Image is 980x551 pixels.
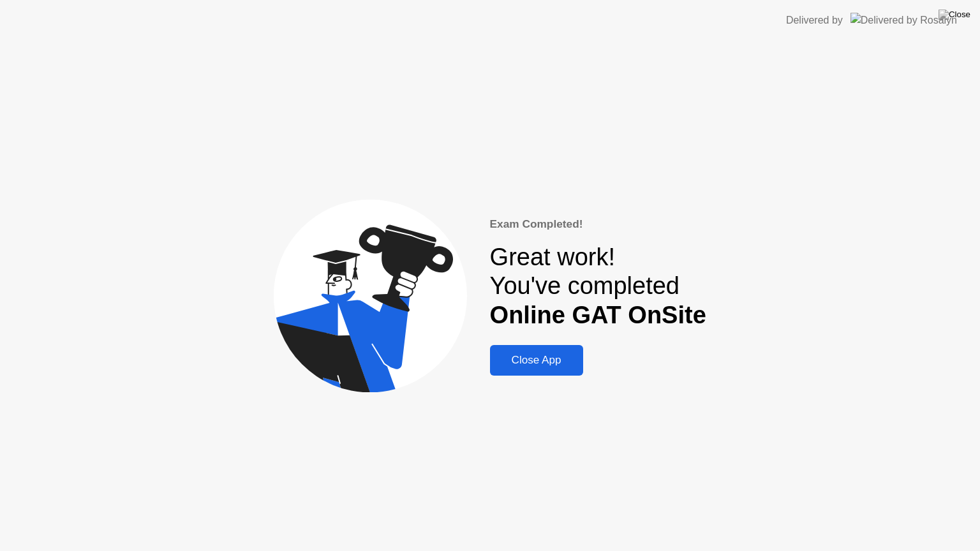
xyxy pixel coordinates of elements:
img: Close [939,10,970,20]
button: Close App [490,345,583,376]
b: Online GAT OnSite [490,302,706,328]
div: Exam Completed! [490,216,706,233]
div: Delivered by [786,13,843,28]
img: Delivered by Rosalyn [850,13,957,27]
div: Great work! You've completed [490,243,706,330]
div: Close App [494,354,579,367]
